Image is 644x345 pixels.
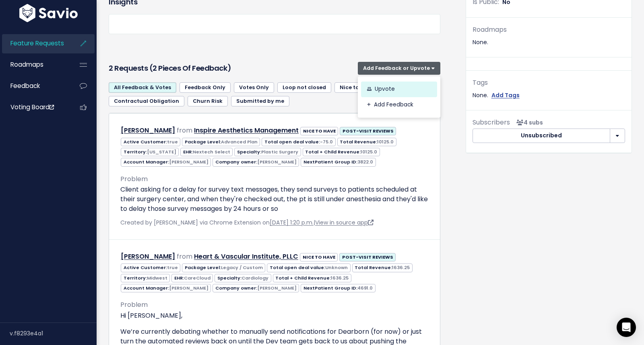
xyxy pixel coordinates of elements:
div: v.f8293e4a1 [10,323,97,344]
span: Total Revenue: [337,138,396,146]
span: Cardiology [242,275,268,281]
span: Company owner: [213,284,299,292]
strong: NICE TO HAVE [303,128,336,134]
a: Contractual Obligation [109,96,184,106]
span: 10125.0 [361,149,377,155]
a: Add Feedback [361,97,437,112]
span: -75.0 [320,139,333,145]
strong: POST-VISIT REVIEWS [343,128,394,134]
span: Nextech Select [193,149,230,155]
strong: NICE TO HAVE [303,254,335,260]
span: Problem [120,300,148,309]
span: 1636.25 [392,264,410,271]
span: from [177,126,192,135]
span: NextPatient Group ID: [301,158,376,166]
div: Tags [473,77,625,89]
a: Feature Requests [2,34,67,53]
span: Voting Board [10,103,54,111]
a: [PERSON_NAME] [121,252,175,261]
a: Inspire Aesthetics Management [194,126,299,135]
span: NextPatient Group ID: [301,284,375,292]
span: <p><strong>Subscribers</strong><br><br> - Cory Hoover<br> - Allie Lazerwitz<br> - Revanth Korrapo... [513,118,543,127]
a: Nice to have [334,82,379,93]
a: Feedback Only [180,82,231,93]
span: 3822.0 [357,159,373,165]
span: Active Customer: [121,138,180,146]
div: None. [473,90,625,100]
span: Company owner: [213,158,299,166]
span: Total Revenue: [352,263,413,272]
span: Plastic Surgery [261,149,298,155]
a: Churn Risk [188,96,228,106]
a: Upvote [361,82,437,97]
span: Total + Child Revenue: [273,274,351,282]
span: [PERSON_NAME] [257,159,297,165]
span: Roadmaps [10,60,43,69]
button: Unsubscribed [473,129,610,143]
span: Advanced Plan [221,139,258,145]
p: Client asking for a delay for survey text messages, they send surveys to patients scheduled at th... [120,185,429,214]
span: Problem [120,174,148,184]
div: Roadmaps [473,24,625,36]
span: from [177,252,192,261]
span: [PERSON_NAME] [169,285,208,291]
span: Territory: [121,274,170,282]
span: Package Level: [182,138,260,146]
a: Votes Only [234,82,274,93]
span: Created by [PERSON_NAME] via Chrome Extension on | [120,218,374,227]
a: Add Tags [491,90,520,100]
span: true [167,264,178,271]
img: logo-white.9d6f32f41409.svg [17,4,80,22]
span: 4691.0 [357,285,373,291]
span: Midwest [147,275,167,281]
h3: 2 Requests (2 pieces of Feedback) [109,63,355,74]
span: Legacy / Custom [221,264,263,271]
span: [PERSON_NAME] [257,285,297,291]
p: Hi [PERSON_NAME], [120,311,429,321]
a: [DATE] 1:20 p.m. [270,218,314,227]
span: 1636.25 [331,275,349,281]
span: EHR: [180,148,233,156]
span: Specialty: [234,148,301,156]
span: Territory: [121,148,179,156]
span: true [167,139,178,145]
span: 10125.0 [377,139,394,145]
span: Subscribers [473,118,510,127]
strong: POST-VISIT REVIEWS [342,254,393,260]
span: Total open deal value: [262,138,335,146]
a: Heart & Vascular Institute, PLLC [194,252,298,261]
div: None. [473,37,625,47]
span: EHR: [171,274,213,282]
span: [US_STATE] [147,149,176,155]
span: Package Level: [182,263,265,272]
a: All Feedback & Votes [109,82,176,93]
span: Unknown [325,264,348,271]
a: Loop not closed [277,82,331,93]
span: Account Manager: [121,284,211,292]
span: Total open deal value: [267,263,350,272]
span: Active Customer: [121,263,180,272]
span: [PERSON_NAME] [169,159,208,165]
span: CareCloud [184,275,211,281]
span: Specialty: [215,274,271,282]
div: Open Intercom Messenger [617,318,636,337]
button: Add Feedback or Upvote [358,62,440,75]
span: Account Manager: [121,158,211,166]
a: [PERSON_NAME] [121,126,175,135]
span: Feature Requests [10,39,64,47]
span: Feedback [10,82,40,90]
a: Roadmaps [2,55,67,74]
a: Voting Board [2,98,67,116]
a: View in source app [315,218,374,227]
span: Total + Child Revenue: [303,148,380,156]
a: Feedback [2,77,67,95]
a: Submitted by me [231,96,289,106]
